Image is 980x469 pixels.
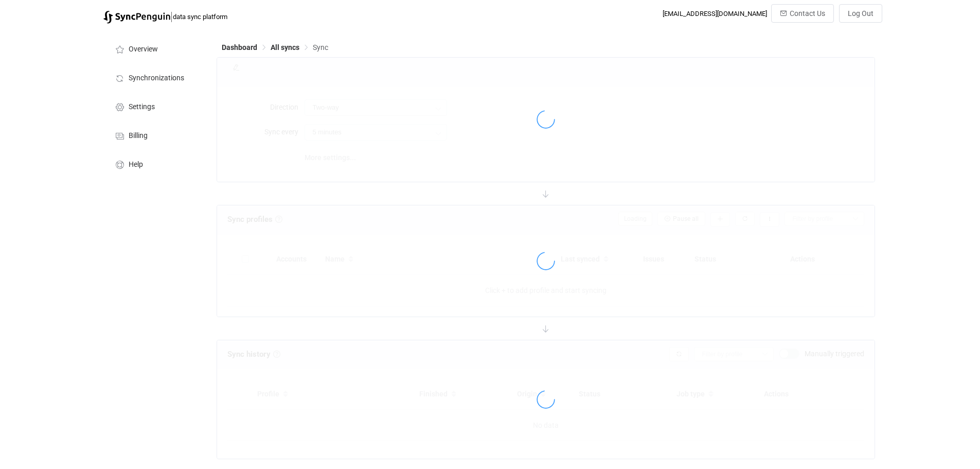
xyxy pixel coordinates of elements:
[271,43,299,51] span: All syncs
[103,149,206,178] a: Help
[103,92,206,120] a: Settings
[129,161,143,169] span: Help
[771,4,834,23] button: Contact Us
[222,43,257,51] span: Dashboard
[313,43,328,51] span: Sync
[103,9,227,24] a: |data sync platform
[848,9,874,18] span: Log Out
[222,44,328,51] div: Breadcrumb
[129,103,155,111] span: Settings
[129,74,184,82] span: Synchronizations
[103,11,170,24] img: syncpenguin.svg
[103,120,206,149] a: Billing
[663,10,767,18] div: [EMAIL_ADDRESS][DOMAIN_NAME]
[173,13,227,21] span: data sync platform
[170,9,173,24] span: |
[129,45,158,54] span: Overview
[103,34,206,63] a: Overview
[129,132,148,140] span: Billing
[103,63,206,92] a: Synchronizations
[790,9,825,18] span: Contact Us
[839,4,882,23] button: Log Out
